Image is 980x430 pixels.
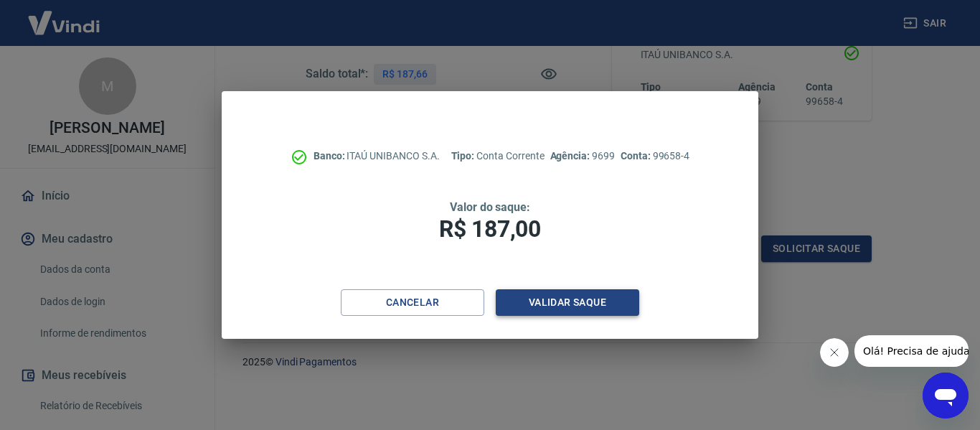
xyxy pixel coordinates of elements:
[451,149,545,164] p: Conta Corrente
[450,200,530,214] span: Valor do saque:
[621,149,689,164] p: 99658-4
[550,149,615,164] p: 9699
[923,373,969,419] iframe: Botão para abrir a janela de mensagens
[451,150,477,162] span: Tipo:
[314,150,347,162] span: Banco:
[341,289,484,316] button: Cancelar
[439,215,541,243] span: R$ 187,00
[820,338,849,367] iframe: Fechar mensagem
[9,10,121,22] span: Olá! Precisa de ajuda?
[314,149,440,164] p: ITAÚ UNIBANCO S.A.
[496,289,639,316] button: Validar saque
[550,150,593,162] span: Agência:
[854,335,969,367] iframe: Mensagem da empresa
[621,150,653,162] span: Conta:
